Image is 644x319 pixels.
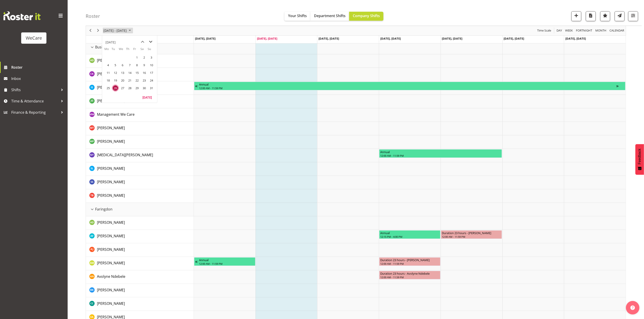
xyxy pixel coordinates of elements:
[504,36,524,41] span: [DATE], [DATE]
[86,54,194,68] td: Aleea Devenport resource
[87,28,94,34] button: Previous
[97,220,125,225] span: [PERSON_NAME]
[380,275,439,279] div: 12:00 AM - 11:59 PM
[140,47,148,54] th: Sa
[141,69,148,76] span: Saturday, August 16, 2025
[26,35,42,41] div: WeCare
[97,166,125,171] span: [PERSON_NAME]
[148,77,155,84] span: Sunday, August 24, 2025
[380,231,439,235] div: Annual
[571,11,581,21] button: Add a new shift
[112,77,119,84] span: Tuesday, August 19, 2025
[97,139,125,144] span: [PERSON_NAME]
[319,36,339,41] span: [DATE], [DATE]
[380,258,439,262] div: Duration 23 hours - [PERSON_NAME]
[11,75,65,82] span: Inbox
[97,112,135,117] span: Management We Care
[119,77,126,84] span: Wednesday, August 20, 2025
[148,62,155,68] span: Sunday, August 10, 2025
[194,82,626,90] div: Isabel Simcox"s event - Annual Begin From Friday, August 22, 2025 at 12:00:00 AM GMT+12:00 Ends A...
[97,125,125,130] span: [PERSON_NAME]
[97,274,125,279] span: Avolyne Ndebele
[199,258,254,262] div: Annual
[86,230,194,243] td: Alex Ferguson resource
[86,162,194,176] td: Sarah Lamont resource
[133,47,140,54] th: Fr
[119,62,126,68] span: Wednesday, August 6, 2025
[86,297,194,311] td: Charlotte Courtney resource
[11,86,59,93] span: Shifts
[141,54,148,61] span: Saturday, August 2, 2025
[97,247,125,252] span: [PERSON_NAME]
[97,58,125,63] a: [PERSON_NAME]
[97,85,125,90] a: [PERSON_NAME]
[140,94,155,100] button: Today
[126,85,133,91] span: Thursday, August 28, 2025
[609,28,625,34] span: calendar
[3,11,41,20] img: Rosterit website logo
[139,38,147,46] button: previous month
[86,270,194,284] td: Avolyne Ndebele resource
[97,247,125,252] a: [PERSON_NAME]
[86,176,194,189] td: Savita Savita resource
[86,135,194,149] td: Millie Pumphrey resource
[442,231,501,235] div: Duration 23 hours - [PERSON_NAME]
[86,203,194,216] td: Faringdon resource
[97,98,125,103] span: [PERSON_NAME]
[97,287,125,293] a: [PERSON_NAME]
[380,235,439,238] div: 12:15 PM - 4:00 PM
[97,301,125,306] a: [PERSON_NAME]
[564,28,574,34] button: Timeline Week
[112,69,119,76] span: Tuesday, August 12, 2025
[194,257,255,266] div: Antonia Mao"s event - Annual Begin From Saturday, August 2, 2025 at 12:00:00 AM GMT+12:00 Ends At...
[141,77,148,84] span: Saturday, August 23, 2025
[565,28,573,34] span: Week
[141,85,148,91] span: Saturday, August 30, 2025
[353,13,380,18] span: Company Shifts
[105,62,112,68] span: Monday, August 4, 2025
[349,12,383,21] button: Company Shifts
[141,62,148,68] span: Saturday, August 9, 2025
[134,54,140,61] span: Friday, August 1, 2025
[97,152,153,158] a: [MEDICAL_DATA][PERSON_NAME]
[199,86,616,90] div: 12:00 AM - 11:59 PM
[575,28,593,34] span: Fortnight
[86,41,194,54] td: Business Support Office resource
[97,71,125,77] a: [PERSON_NAME]
[380,262,439,265] div: 12:00 AM - 11:59 PM
[288,13,307,18] span: Your Shifts
[565,36,586,41] span: [DATE], [DATE]
[380,36,401,41] span: [DATE], [DATE]
[97,152,153,157] span: [MEDICAL_DATA][PERSON_NAME]
[105,69,112,76] span: Monday, August 11, 2025
[97,260,125,265] span: [PERSON_NAME]
[86,257,194,270] td: Antonia Mao resource
[126,77,133,84] span: Thursday, August 21, 2025
[284,12,310,21] button: Your Shifts
[97,98,125,104] a: [PERSON_NAME]
[199,262,254,265] div: 12:00 AM - 11:59 PM
[97,301,125,306] span: [PERSON_NAME]
[86,216,194,230] td: Aleea Devenport resource
[257,36,277,41] span: [DATE], [DATE]
[112,47,119,54] th: Tu
[380,154,501,157] div: 12:00 AM - 11:59 PM
[199,82,616,86] div: Annual
[628,11,638,21] button: Filter Shifts
[615,11,625,21] button: Send a list of all shifts for the selected filtered period to all rostered employees.
[134,85,140,91] span: Friday, August 29, 2025
[556,28,563,34] button: Timeline Day
[86,149,194,162] td: Nikita Yates resource
[635,144,644,175] button: Feedback - Show survey
[86,14,100,19] h4: Roster
[595,28,607,34] button: Timeline Month
[380,271,439,276] div: Duration 23 hours - Avolyne Ndebele
[94,26,102,35] div: next period
[86,81,194,95] td: Isabel Simcox resource
[379,149,502,158] div: Nikita Yates"s event - Annual Begin From Thursday, August 28, 2025 at 12:00:00 AM GMT+12:00 Ends ...
[86,122,194,135] td: Michelle Thomas resource
[97,233,125,239] a: [PERSON_NAME]
[575,28,593,34] button: Fortnight
[86,189,194,203] td: Tyla Boyd resource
